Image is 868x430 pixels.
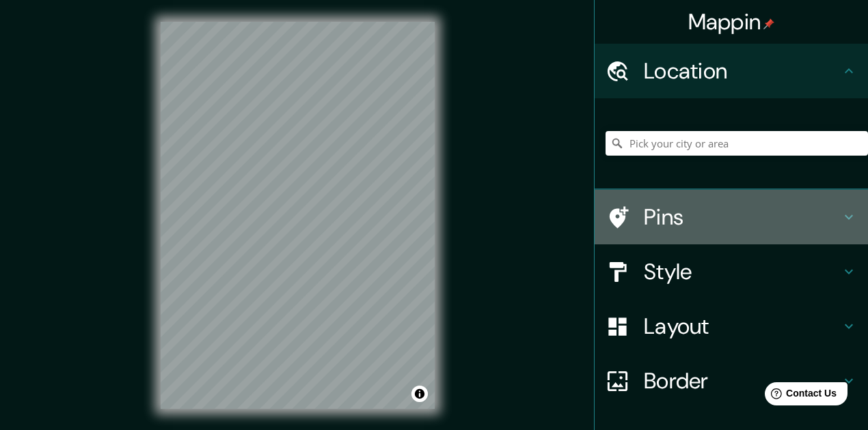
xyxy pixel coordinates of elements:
input: Pick your city or area [606,131,868,156]
div: Location [595,44,868,98]
h4: Pins [644,203,841,231]
canvas: Map [161,22,435,409]
div: Layout [595,299,868,354]
h4: Mappin [688,8,775,35]
h4: Style [644,258,841,285]
h4: Border [644,367,841,395]
button: Toggle attribution [411,386,428,402]
div: Style [595,244,868,299]
h4: Location [644,57,841,85]
iframe: Help widget launcher [746,377,853,415]
div: Border [595,354,868,408]
div: Pins [595,190,868,244]
h4: Layout [644,313,841,340]
img: pin-icon.png [763,18,774,29]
